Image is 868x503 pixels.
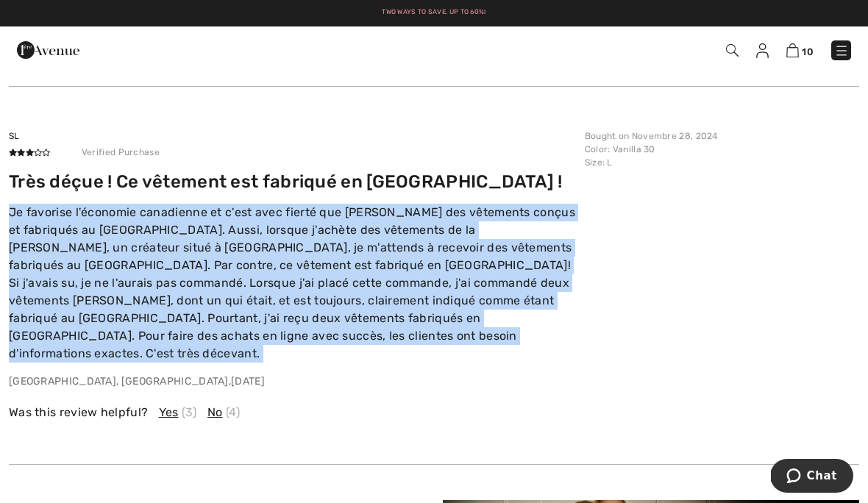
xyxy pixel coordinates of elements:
[207,404,223,421] span: No
[802,46,814,57] span: 10
[585,157,602,168] span: Size
[726,44,739,57] img: Search
[585,129,850,143] p: Bought on Novembre 28, 2024
[786,41,814,59] a: 10
[786,43,799,57] img: Shopping Bag
[382,8,485,15] a: Two ways to save. Up to 60%!
[159,404,179,421] span: Yes
[182,404,197,421] span: (3)
[226,404,241,421] span: (4)
[585,156,850,169] p: : L
[756,43,769,58] img: My Info
[771,459,853,496] iframe: Opens a widget where you can chat to one of our agents
[9,375,229,388] span: [GEOGRAPHIC_DATA], [GEOGRAPHIC_DATA]
[585,144,608,154] span: Color
[67,143,174,161] span: Verified Purchase
[9,171,576,193] h4: Très déçue ! Ce vêtement est fabriqué en [GEOGRAPHIC_DATA] !
[834,43,849,58] img: Menu
[9,131,20,141] span: SL
[231,375,265,388] span: [DATE]
[9,404,148,421] span: Was this review helpful?
[585,143,850,156] p: : Vanilla 30
[17,42,79,56] a: 1ère Avenue
[17,35,79,65] img: 1ère Avenue
[9,204,576,363] p: Je favorise l'économie canadienne et c'est avec fierté que [PERSON_NAME] des vêtements conçus et ...
[9,374,576,389] p: ,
